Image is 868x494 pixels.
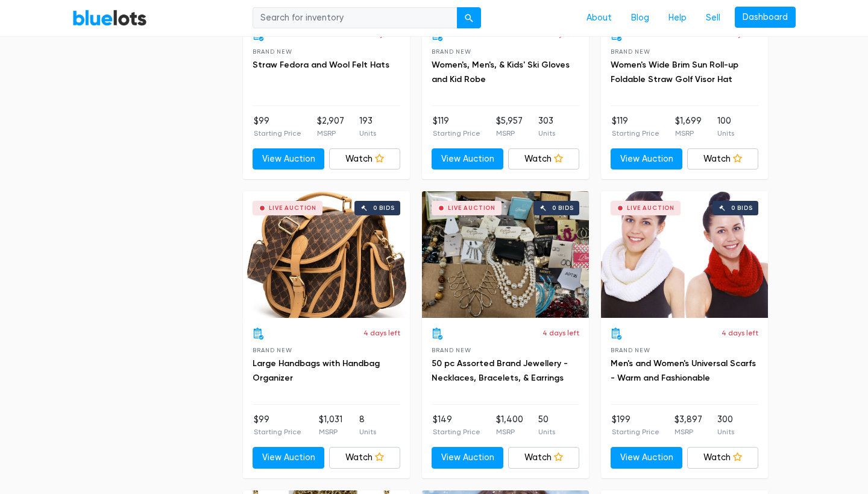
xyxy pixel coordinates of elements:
a: 50 pc Assorted Brand Jewellery - Necklaces, Bracelets, & Earrings [432,358,568,383]
li: $119 [612,115,659,139]
a: Blog [621,7,659,30]
p: Units [359,128,376,139]
a: Large Handbags with Handbag Organizer [253,358,380,383]
li: $5,957 [496,115,523,139]
p: 4 days left [542,328,579,338]
p: Units [538,128,555,139]
span: Brand New [253,48,292,55]
p: MSRP [496,426,523,437]
a: Live Auction 0 bids [422,191,589,318]
li: 193 [359,115,376,139]
span: Brand New [611,347,650,353]
li: $199 [612,413,659,437]
li: 50 [538,413,555,437]
div: Live Auction [627,205,675,211]
li: $99 [254,413,301,437]
p: Units [717,128,734,139]
p: 4 days left [722,328,758,338]
a: Watch [687,148,759,170]
p: 4 days left [363,328,400,338]
li: $149 [433,413,480,437]
li: $2,907 [317,115,344,139]
a: Dashboard [735,7,796,28]
a: Women's Wide Brim Sun Roll-up Foldable Straw Golf Visor Hat [611,60,738,84]
span: Brand New [432,347,471,353]
a: About [577,7,621,30]
li: 303 [538,115,555,139]
li: $99 [254,115,301,139]
li: 300 [717,413,734,437]
p: Units [717,426,734,437]
a: View Auction [432,148,503,170]
a: View Auction [611,148,682,170]
a: Watch [508,447,580,469]
p: MSRP [496,128,523,139]
a: View Auction [253,447,324,469]
p: Starting Price [612,426,659,437]
a: Watch [329,447,401,469]
div: 0 bids [552,205,574,211]
input: Search for inventory [253,7,458,29]
a: Live Auction 0 bids [243,191,410,318]
a: Help [659,7,696,30]
p: MSRP [675,128,702,139]
a: Live Auction 0 bids [601,191,768,318]
div: Live Auction [448,205,495,211]
div: 0 bids [373,205,395,211]
li: $1,031 [319,413,342,437]
li: $1,400 [496,413,523,437]
span: Brand New [611,48,650,55]
li: $119 [433,115,480,139]
a: Straw Fedora and Wool Felt Hats [253,60,389,70]
li: $1,699 [675,115,702,139]
p: Units [538,426,555,437]
a: Watch [329,148,401,170]
a: BlueLots [72,9,147,27]
li: 8 [359,413,376,437]
a: View Auction [432,447,503,469]
p: Starting Price [254,426,301,437]
p: Units [359,426,376,437]
a: View Auction [611,447,682,469]
p: MSRP [319,426,342,437]
p: MSRP [675,426,702,437]
a: Watch [508,148,580,170]
div: Live Auction [269,205,316,211]
p: Starting Price [254,128,301,139]
a: Sell [696,7,730,30]
a: Watch [687,447,759,469]
div: 0 bids [731,205,753,211]
a: View Auction [253,148,324,170]
li: $3,897 [675,413,702,437]
p: MSRP [317,128,344,139]
p: Starting Price [433,426,480,437]
li: 100 [717,115,734,139]
span: Brand New [432,48,471,55]
p: Starting Price [612,128,659,139]
a: Men's and Women's Universal Scarfs - Warm and Fashionable [611,358,756,383]
span: Brand New [253,347,292,353]
a: Women's, Men's, & Kids' Ski Gloves and Kid Robe [432,60,570,84]
p: Starting Price [433,128,480,139]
